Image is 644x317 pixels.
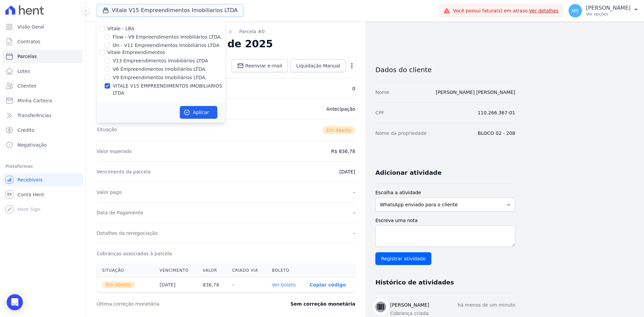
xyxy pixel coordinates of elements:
dt: CPF [375,109,384,116]
span: Lotes [17,68,30,74]
a: Visão Geral [3,20,83,34]
th: 836,78 [197,277,227,293]
div: Open Intercom Messenger [7,294,23,310]
a: Reenviar e-mail [231,59,288,72]
label: V13 Empreendimentos Imobiliários LTDA [113,57,208,64]
th: Criado via [227,264,266,277]
dt: Situação [97,126,117,134]
a: Negativação [3,138,83,152]
button: Aplicar [180,106,217,119]
a: Transferências [3,109,83,122]
a: Parcelas [3,50,83,63]
dt: Valor esperado [97,148,132,155]
th: Vencimento [154,264,198,277]
label: Vitale Empreendimentos [107,50,165,55]
h3: Adicionar atividade [375,169,441,177]
a: Ver boleto [272,282,296,287]
h3: Dados do cliente [375,66,515,74]
label: Escreva uma nota [375,217,515,224]
h3: [PERSON_NAME] [390,302,429,309]
button: Vitale V15 Empreendimentos Imobiliarios LTDA [97,4,244,17]
span: MS [572,8,579,13]
dd: - [354,230,355,236]
a: Parcela #0 [239,28,265,35]
th: Situação [97,264,154,277]
span: Em Aberto [322,126,355,134]
dd: - [354,189,355,196]
dd: Antecipação [326,106,355,112]
h3: Histórico de atividades [375,278,454,286]
button: Copiar código [310,282,346,287]
span: Parcelas [17,53,37,60]
button: MS [PERSON_NAME] Ver opções [563,1,644,20]
div: Plataformas [5,162,80,170]
span: Contratos [17,38,40,45]
th: [DATE] [154,277,198,293]
dd: R$ 836,78 [331,148,355,155]
input: Registrar atividade [375,252,431,265]
p: Cobrança criada [390,310,515,317]
label: V6 Empreendimentos Imobiliários LTDA. [113,66,207,73]
a: Minha Carteira [3,94,83,107]
th: - [227,277,266,293]
label: V9 Empreendimentos Imobiliários LTDA. [113,74,207,81]
p: há menos de um minuto [458,302,515,309]
dd: 0 [352,85,355,92]
span: Transferências [17,112,51,119]
dd: [DATE] [339,168,355,175]
dt: Nome da propriedade [375,130,427,137]
span: Reenviar e-mail [245,62,282,69]
span: Liquidação Manual [296,62,340,69]
span: Minha Carteira [17,97,52,104]
a: Clientes [3,79,83,93]
dt: Última correção monetária [97,301,250,307]
dt: Nome [375,89,389,96]
label: Vitale - LBA [107,26,135,31]
dd: BLOCO 02 - 208 [478,130,515,137]
a: Conta Hent [3,188,83,201]
a: Ver detalhes [529,8,559,13]
dd: Sem correção monetária [290,301,355,307]
p: Ver opções [586,11,631,17]
th: Boleto [267,264,304,277]
a: Recebíveis [3,173,83,187]
label: Flow - V9 Empreendimentos Imobiliários LTDA. [113,34,222,41]
label: Escolha a atividade [375,189,515,196]
span: Em Aberto [102,281,135,288]
span: Crédito [17,127,35,134]
dd: - [354,209,355,216]
dt: Cobranças associadas à parcela [97,250,172,257]
span: Visão Geral [17,23,44,30]
a: Liquidação Manual [290,59,346,72]
label: On - V11 Empreendimentos Imobiliários LTDA [113,42,219,49]
span: Você possui fatura(s) em atraso. [453,7,558,14]
span: Recebíveis [17,176,43,183]
dt: Data de Pagamento [97,209,143,216]
span: Clientes [17,83,36,89]
th: Valor [197,264,227,277]
span: Conta Hent [17,191,44,198]
dt: Valor pago [97,189,122,196]
dt: Vencimento da parcela [97,168,151,175]
dd: 110.266.367-01 [478,109,515,116]
label: VITALE V15 EMPREENDIMENTOS IMOBILIARIOS LTDA [113,83,225,97]
a: Crédito [3,123,83,137]
p: [PERSON_NAME] [586,5,631,11]
span: Negativação [17,142,47,148]
a: Contratos [3,35,83,48]
dt: Detalhes da renegociação [97,230,158,236]
nav: Breadcrumb [97,28,355,35]
a: Lotes [3,64,83,78]
a: [PERSON_NAME] [PERSON_NAME] [436,90,515,95]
